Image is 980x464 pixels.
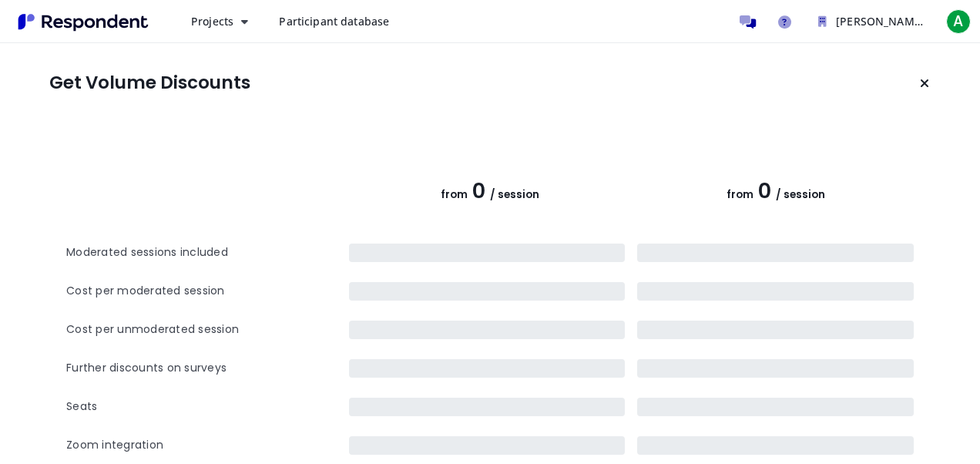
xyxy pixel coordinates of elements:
span: from [727,187,753,202]
button: A [943,8,974,35]
a: Participant database [267,8,401,35]
th: Cost per moderated session [66,272,349,311]
a: Message participants [732,6,763,37]
th: Seats [66,388,349,426]
span: / session [490,187,539,202]
th: Cost per unmoderated session [66,311,349,349]
a: Help and support [769,6,800,37]
span: [PERSON_NAME] Team [836,14,957,29]
h1: Get Volume Discounts [49,72,250,94]
span: Participant database [279,14,389,29]
button: Keep current plan [909,68,940,99]
button: Mr Abdo Team [806,8,937,35]
button: Projects [179,8,260,35]
span: from [441,187,468,202]
span: 0 [758,177,771,205]
span: 0 [472,177,485,205]
span: Projects [191,14,233,29]
img: Respondent [12,9,154,35]
th: Moderated sessions included [66,234,349,272]
span: A [946,9,971,34]
span: / session [776,187,825,202]
th: Further discounts on surveys [66,349,349,388]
